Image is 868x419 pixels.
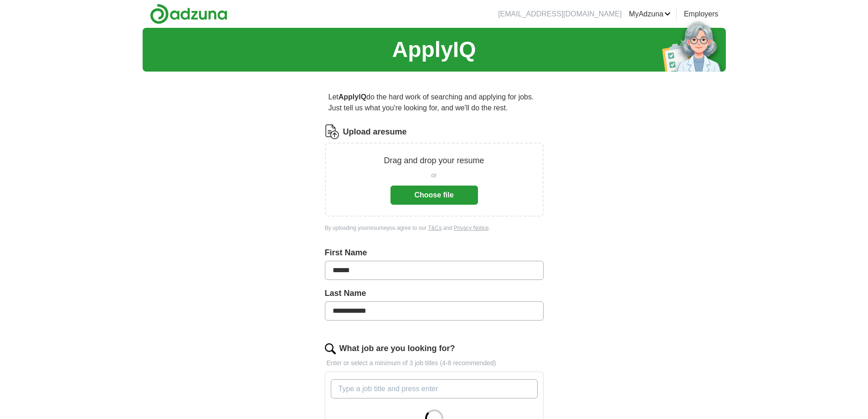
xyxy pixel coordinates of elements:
p: Drag and drop your resume [384,155,484,167]
label: Upload a resume [343,126,407,138]
a: Employers [684,9,719,20]
p: Let do the hard work of searching and applying for jobs. Just tell us what you're looking for, an... [325,88,544,117]
h1: ApplyIQ [392,33,476,66]
span: or [431,171,437,180]
input: Type a job title and press enter [331,379,538,398]
div: By uploading your resume you agree to our and . [325,224,544,232]
label: What job are you looking for? [339,342,455,355]
label: Last Name [325,287,544,300]
button: Choose file [390,186,478,205]
img: search.png [325,343,336,354]
label: First Name [325,247,544,259]
a: Privacy Notice [454,225,489,231]
a: T&Cs [428,225,442,231]
strong: ApplyIQ [339,93,366,101]
li: [EMAIL_ADDRESS][DOMAIN_NAME] [498,9,621,20]
img: Adzuna logo [150,4,227,24]
img: CV Icon [325,124,339,139]
p: Enter or select a minimum of 3 job titles (4-8 recommended) [325,358,544,368]
a: MyAdzuna [629,9,671,20]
